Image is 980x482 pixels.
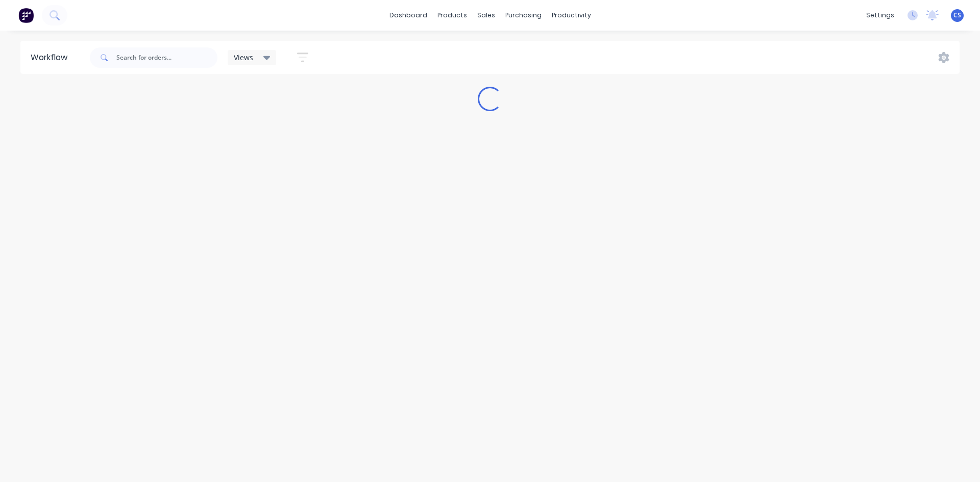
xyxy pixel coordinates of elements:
[432,8,472,23] div: products
[18,8,34,23] img: Factory
[472,8,500,23] div: sales
[234,52,253,63] span: Views
[31,52,72,64] div: Workflow
[116,47,217,68] input: Search for orders...
[500,8,547,23] div: purchasing
[953,11,961,20] span: CS
[547,8,596,23] div: productivity
[861,8,899,23] div: settings
[384,8,432,23] a: dashboard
